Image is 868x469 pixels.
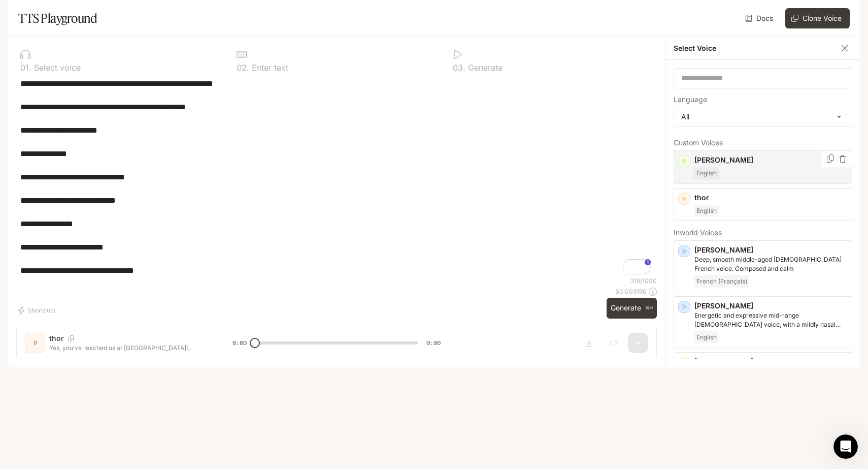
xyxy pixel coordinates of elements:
button: Shortcuts [16,302,59,319]
p: Select voice [31,64,81,72]
iframe: Intercom live chat [833,434,858,459]
p: 0 3 . [453,64,465,72]
button: Copy Voice ID [825,154,836,163]
a: Docs [743,8,777,28]
p: [PERSON_NAME] [694,245,848,255]
span: English [694,205,719,217]
p: Language [674,96,707,103]
button: Clone Voice [785,8,850,28]
p: 0 2 . [237,64,249,72]
p: $ 0.003190 [615,287,647,296]
span: English [694,331,719,343]
h1: TTS Playground [18,8,97,28]
p: [PERSON_NAME] [694,301,848,311]
p: Deep, smooth middle-aged male French voice. Composed and calm [694,255,848,273]
button: Generate⌘⏎ [607,298,657,319]
p: 319 / 1000 [630,276,657,285]
p: thor [694,193,848,203]
p: Generate [465,64,503,72]
p: [PERSON_NAME] [694,155,848,165]
p: [PERSON_NAME] [694,357,848,367]
p: Enter text [249,64,288,72]
p: ⌘⏎ [645,305,653,311]
span: English [694,167,719,179]
textarea: To enrich screen reader interactions, please activate Accessibility in Grammarly extension settings [20,78,653,276]
span: French (Français) [694,275,749,288]
button: open drawer [8,5,26,23]
p: 0 1 . [20,64,31,72]
p: Inworld Voices [674,229,852,236]
div: All [674,107,852,127]
p: Energetic and expressive mid-range male voice, with a mildly nasal quality [694,311,848,329]
p: Custom Voices [674,139,852,146]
